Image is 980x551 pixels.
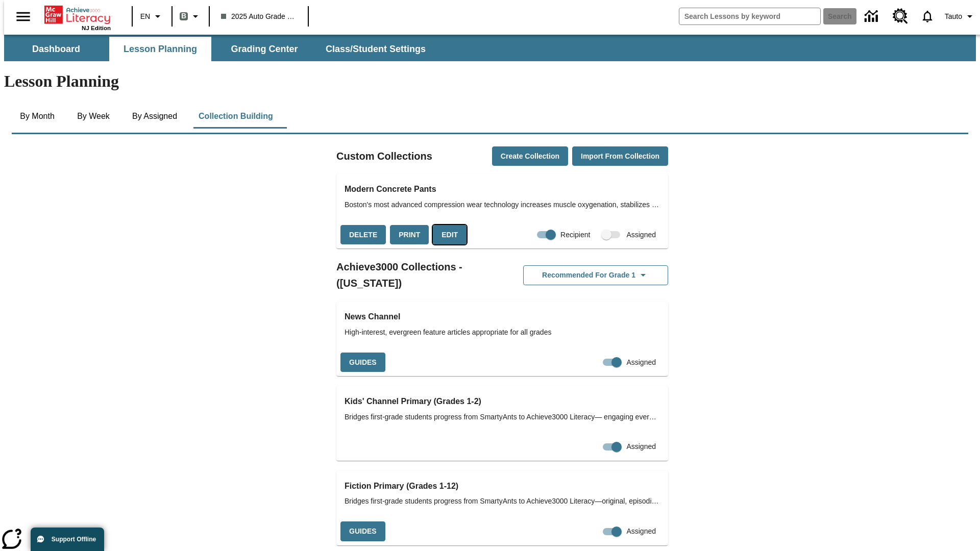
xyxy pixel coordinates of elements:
[492,146,568,166] button: Create Collection
[317,37,434,61] button: Class/Student Settings
[941,7,980,26] button: Profile/Settings
[340,353,385,372] button: Guides
[679,8,820,24] input: search field
[345,310,660,324] h3: News Channel
[4,35,976,61] div: SubNavbar
[8,2,38,32] button: Open side menu
[181,10,186,22] span: B
[887,3,914,30] a: Resource Center, Will open in new tab
[859,3,887,31] a: Data Center
[572,146,668,166] button: Import from Collection
[336,259,502,291] h2: Achieve3000 Collections - ([US_STATE])
[136,7,168,26] button: Language: EN, Select a language
[340,521,385,541] button: Guides
[345,182,660,196] h3: Modern Concrete Pants
[4,72,976,91] h1: Lesson Planning
[345,479,660,493] h3: Fiction Primary (Grades 1-12)
[390,225,429,245] button: Print, will open in a new window
[433,225,467,245] button: Edit
[44,5,111,25] a: Home
[221,11,297,22] span: 2025 Auto Grade 1 B
[340,225,386,245] button: Delete
[44,4,111,31] div: Home
[345,496,660,507] span: Bridges first-grade students progress from SmartyAnts to Achieve3000 Literacy—original, episodic ...
[109,37,211,61] button: Lesson Planning
[626,441,656,452] span: Assigned
[82,25,111,31] span: NJ Edition
[945,11,962,22] span: Tauto
[914,3,941,30] a: Notifications
[140,11,150,22] span: EN
[345,327,660,338] span: High-interest, evergreen feature articles appropriate for all grades
[190,104,281,129] button: Collection Building
[68,104,119,129] button: By Week
[31,528,104,551] button: Support Offline
[12,104,63,129] button: By Month
[124,104,185,129] button: By Assigned
[626,526,656,537] span: Assigned
[176,7,206,26] button: Boost Class color is gray green. Change class color
[626,230,656,240] span: Assigned
[345,394,660,409] h3: Kids' Channel Primary (Grades 1-2)
[560,230,590,240] span: Recipient
[345,199,660,210] span: Boston's most advanced compression wear technology increases muscle oxygenation, stabilizes activ...
[336,148,432,164] h2: Custom Collections
[52,536,96,543] span: Support Offline
[345,412,660,422] span: Bridges first-grade students progress from SmartyAnts to Achieve3000 Literacy— engaging evergreen...
[5,37,107,61] button: Dashboard
[213,37,315,61] button: Grading Center
[523,265,668,285] button: Recommended for Grade 1
[626,357,656,368] span: Assigned
[4,37,435,61] div: SubNavbar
